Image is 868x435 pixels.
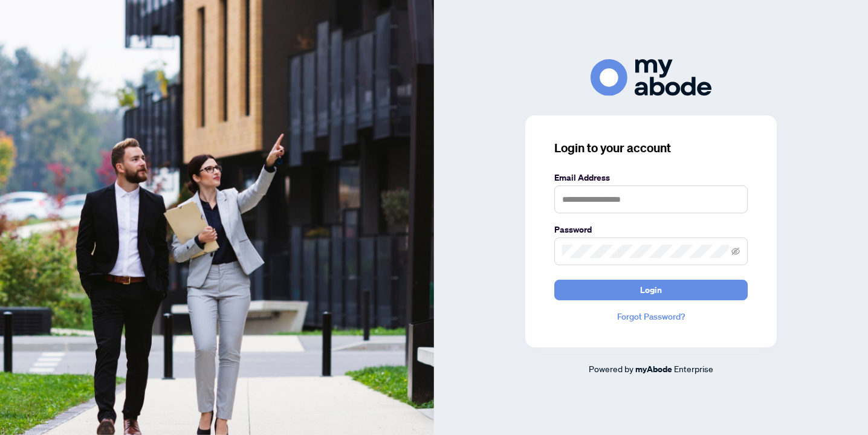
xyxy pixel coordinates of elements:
a: myAbode [635,362,672,376]
a: Forgot Password? [554,310,748,323]
h3: Login to your account [554,140,748,156]
button: Login [554,280,748,300]
span: Enterprise [674,363,713,374]
label: Password [554,223,748,236]
label: Email Address [554,171,748,184]
img: ma-logo [591,59,711,96]
span: eye-invisible [731,247,740,256]
span: Powered by [589,363,633,374]
span: Login [640,280,662,300]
